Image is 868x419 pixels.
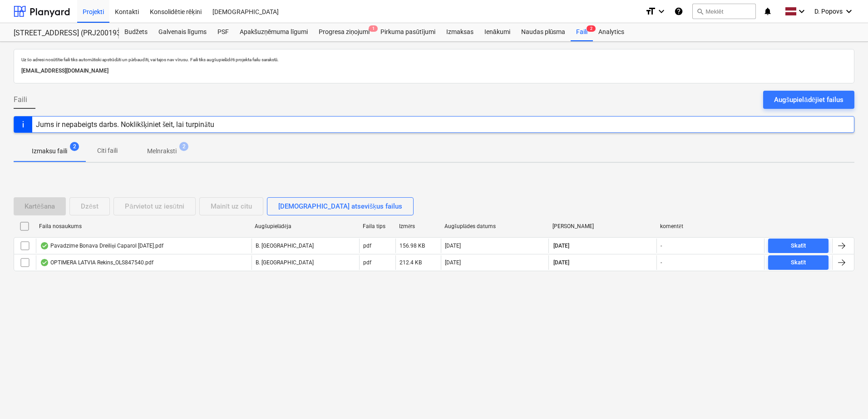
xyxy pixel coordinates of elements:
[661,259,662,266] div: -
[212,23,234,41] a: PSF
[571,23,593,41] a: Faili2
[516,23,571,41] a: Naudas plūsma
[363,223,392,229] div: Faila tips
[119,23,153,41] a: Budžets
[843,6,854,17] i: keyboard_arrow_down
[674,6,683,17] i: Zināšanu pamats
[660,223,761,230] div: komentēt
[96,146,118,156] p: Citi faili
[40,259,49,266] div: OCR pabeigts
[36,120,214,129] div: Jums ir nepabeigts darbs. Noklikšķiniet šeit, lai turpinātu
[179,142,188,151] span: 2
[14,29,108,38] div: [STREET_ADDRESS] (PRJ2001934) 2601941
[313,23,375,41] a: Progresa ziņojumi1
[399,223,437,230] div: Izmērs
[369,25,378,32] span: 1
[796,6,807,17] i: keyboard_arrow_down
[278,200,402,212] div: [DEMOGRAPHIC_DATA] atsevišķus failus
[571,23,593,41] div: Faili
[40,259,153,266] div: OPTIMERA LATVIA Rekins_OLS847540.pdf
[21,57,847,63] p: Uz šo adresi nosūtītie faili tiks automātiski apstrādāti un pārbaudīti, vai tajos nav vīrusu. Fai...
[363,259,371,266] div: pdf
[147,146,177,156] p: Melnraksti
[399,243,425,249] div: 156.98 KB
[313,23,375,41] div: Progresa ziņojumi
[21,66,847,76] p: [EMAIL_ADDRESS][DOMAIN_NAME]
[814,8,843,15] span: D. Popovs
[552,259,570,267] span: [DATE]
[256,242,314,250] p: B. [GEOGRAPHIC_DATA]
[696,8,704,15] span: search
[763,6,772,17] i: notifications
[375,23,441,41] a: Pirkuma pasūtījumi
[441,23,479,41] a: Izmaksas
[32,146,67,156] p: Izmaksu faili
[40,242,49,249] div: OCR pabeigts
[593,23,630,41] a: Analytics
[255,223,355,230] div: Augšupielādēja
[661,243,662,249] div: -
[692,4,756,19] button: Meklēt
[823,375,868,419] iframe: Chat Widget
[656,6,667,17] i: keyboard_arrow_down
[587,25,596,32] span: 2
[14,94,27,105] span: Faili
[768,239,829,253] button: Skatīt
[763,91,854,109] button: Augšupielādējiet failus
[445,243,461,249] div: [DATE]
[768,255,829,270] button: Skatīt
[70,142,79,151] span: 2
[479,23,516,41] a: Ienākumi
[267,197,414,215] button: [DEMOGRAPHIC_DATA] atsevišķus failus
[774,94,843,106] div: Augšupielādējiet failus
[39,223,247,229] div: Faila nosaukums
[791,258,806,268] div: Skatīt
[445,259,461,266] div: [DATE]
[363,243,371,249] div: pdf
[645,6,656,17] i: format_size
[791,241,806,251] div: Skatīt
[552,223,653,229] div: [PERSON_NAME]
[40,242,163,249] div: Pavadzīme Bonava Dreiliņi Caparol [DATE].pdf
[153,23,212,41] a: Galvenais līgums
[444,223,545,230] div: Augšuplādes datums
[256,259,314,267] p: B. [GEOGRAPHIC_DATA]
[399,259,422,266] div: 212.4 KB
[552,242,570,250] span: [DATE]
[234,23,313,41] a: Apakšuzņēmuma līgumi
